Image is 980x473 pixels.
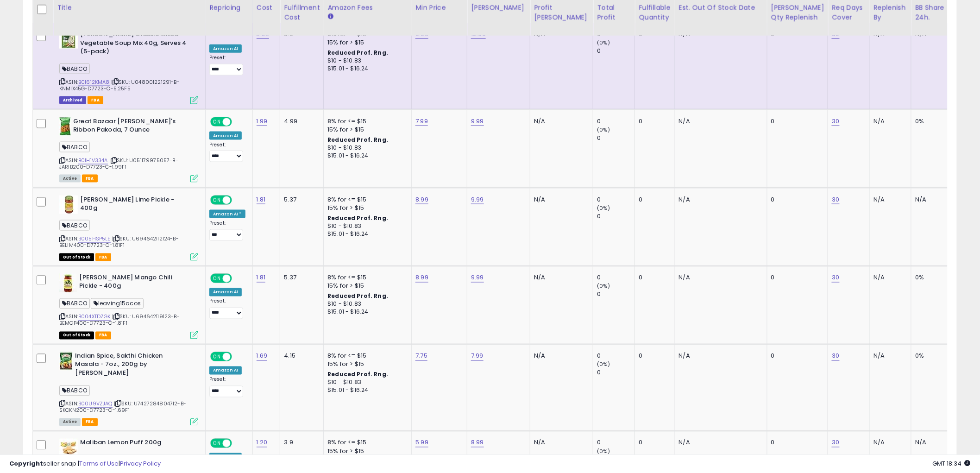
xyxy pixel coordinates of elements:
[95,332,111,340] span: FBA
[471,195,484,204] a: 9.99
[59,313,180,327] span: | SKU: U694642119123-B-BEMCP400-D7723-C-1.81F1
[59,157,178,170] span: | SKU: U051179975057-B-JARIB200-D7723-C-1.99F1
[59,117,71,136] img: 51sGDxZsK9L._SL40_.jpg
[832,352,839,361] a: 30
[873,117,904,126] div: N/A
[639,3,671,22] div: Fulfillable Quantity
[257,352,268,361] a: 1.69
[209,288,242,296] div: Amazon AI
[209,142,245,163] div: Preset:
[597,117,634,126] div: 0
[471,3,526,13] div: [PERSON_NAME]
[91,298,144,309] span: leaving15acos
[597,439,634,447] div: 0
[79,274,192,293] b: [PERSON_NAME] Mango Chili Pickle - 400g
[597,283,610,290] small: (0%)
[209,377,245,397] div: Preset:
[59,298,90,309] span: BABCO
[59,142,90,152] span: BABCO
[327,65,404,73] div: $15.01 - $16.24
[284,117,316,126] div: 4.99
[284,3,320,22] div: Fulfillment Cost
[79,459,119,468] a: Terms of Use
[415,438,428,448] a: 5.99
[915,117,946,126] div: 0%
[211,440,223,448] span: ON
[597,126,610,133] small: (0%)
[771,196,821,204] div: 0
[80,30,193,58] b: [PERSON_NAME] Classic Mixed Vegetable Soup Mix 40g, Serves 4 (5-pack)
[59,196,78,214] img: 41j6uq9dEkL._SL40_.jpg
[78,400,113,408] a: B00U9VZJAQ
[771,274,821,282] div: 0
[231,196,245,204] span: OFF
[59,78,180,92] span: | SKU: U048001221291-B-KNMIX45G-D7723-C-5.25F5
[679,117,760,126] p: N/A
[639,117,667,126] div: 0
[78,313,111,321] a: B004XTDZGK
[832,438,839,448] a: 30
[327,204,404,212] div: 15% for > $15
[915,274,946,282] div: 0%
[209,220,245,241] div: Preset:
[59,352,73,371] img: 514UMpoTcQL._SL40_.jpg
[771,3,824,22] div: [PERSON_NAME] Qty Replenish
[471,273,484,283] a: 9.99
[327,117,404,126] div: 8% for <= $15
[327,38,404,47] div: 15% for > $15
[327,360,404,369] div: 15% for > $15
[211,353,223,360] span: ON
[9,459,43,468] strong: Copyright
[327,439,404,447] div: 8% for <= $15
[9,460,161,468] div: seller snap | |
[209,210,245,218] div: Amazon AI *
[771,439,821,447] div: 0
[88,96,103,104] span: FBA
[534,274,586,282] div: N/A
[327,282,404,290] div: 15% for > $15
[597,39,610,46] small: (0%)
[59,220,90,231] span: BABCO
[327,136,388,144] b: Reduced Prof. Rng.
[327,57,404,65] div: $10 - $10.83
[597,47,634,55] div: 0
[211,274,223,282] span: ON
[211,196,223,204] span: ON
[59,117,198,182] div: ASIN:
[597,134,634,142] div: 0
[679,352,760,360] p: N/A
[327,379,404,387] div: $10 - $10.83
[327,196,404,204] div: 8% for <= $15
[873,439,904,447] div: N/A
[915,3,949,22] div: BB Share 24h.
[873,196,904,204] div: N/A
[327,222,404,230] div: $10 - $10.83
[231,440,245,448] span: OFF
[639,196,667,204] div: 0
[597,361,610,368] small: (0%)
[327,230,404,238] div: $15.01 - $16.24
[209,55,245,76] div: Preset:
[679,439,760,447] p: N/A
[832,195,839,204] a: 30
[82,418,98,426] span: FBA
[59,352,198,425] div: ASIN:
[873,3,907,22] div: Replenish By
[679,3,763,13] div: Est. Out Of Stock Date
[73,117,186,137] b: Great Bazaar [PERSON_NAME]'s Ribbon Pakoda, 7 Ounce
[679,274,760,282] p: N/A
[209,298,245,319] div: Preset:
[59,385,90,396] span: BABCO
[415,117,428,126] a: 7.99
[211,118,223,126] span: ON
[231,118,245,126] span: OFF
[209,366,242,375] div: Amazon AI
[327,371,388,378] b: Reduced Prof. Rng.
[59,418,81,426] span: All listings currently available for purchase on Amazon
[231,353,245,360] span: OFF
[82,175,98,183] span: FBA
[534,3,589,22] div: Profit [PERSON_NAME]
[873,274,904,282] div: N/A
[915,439,946,447] div: N/A
[933,459,971,468] span: 2025-08-14 18:34 GMT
